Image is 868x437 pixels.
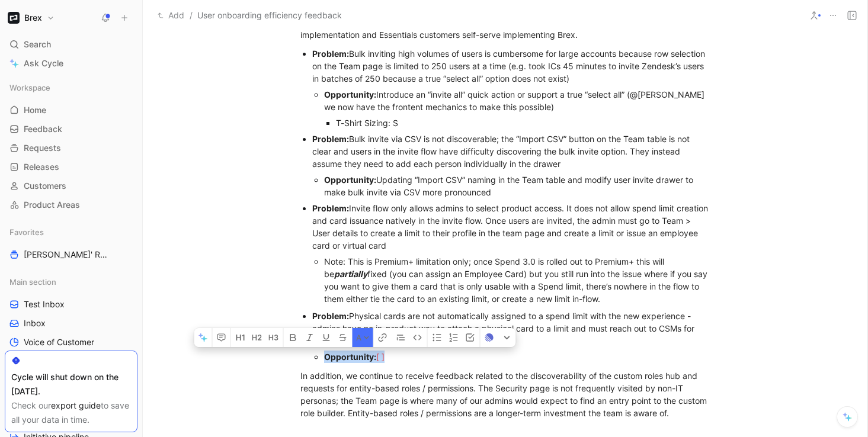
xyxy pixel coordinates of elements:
[324,88,710,113] div: Introduce an “invite all” quick action or support a true “select all” (@[PERSON_NAME] we now have...
[24,161,59,173] span: Releases
[5,101,137,119] a: Home
[312,133,710,170] div: Bulk invite via CSV is not discoverable; the “Import CSV” button on the Team table is not clear a...
[312,203,349,213] strong: Problem:
[312,134,349,144] strong: Problem:
[5,54,137,72] a: Ask Cycle
[24,123,62,135] span: Feedback
[5,9,57,26] button: BrexBrex
[11,399,131,427] div: Check our to save all your data in time.
[312,47,710,85] div: Bulk inviting high volumes of users is cumbersome for large accounts because row selection on the...
[9,226,44,238] span: Favorites
[24,249,111,261] span: [PERSON_NAME]' Requests
[5,314,137,332] a: Inbox
[376,352,385,362] span: [ ]
[5,177,137,195] a: Customers
[8,12,20,24] img: Brex
[5,333,137,351] a: Voice of Customer
[24,199,80,211] span: Product Areas
[51,400,101,410] a: export guide
[324,255,710,305] div: Note: This is Premium+ limitation only; once Spend 3.0 is rolled out to Premium+ this will be fix...
[24,298,65,310] span: Test Inbox
[155,8,187,23] button: Add
[5,158,137,176] a: Releases
[9,82,50,94] span: Workspace
[324,352,376,362] strong: Opportunity:
[312,49,349,59] strong: Problem:
[334,269,367,279] em: partially
[5,79,137,97] div: Workspace
[24,37,51,52] span: Search
[312,310,710,347] div: Physical cards are not automatically assigned to a spend limit with the new experience - admins h...
[11,370,131,399] div: Cycle will shut down on the [DATE].
[24,317,46,329] span: Inbox
[5,139,137,157] a: Requests
[5,223,137,241] div: Favorites
[324,89,376,99] strong: Opportunity:
[190,8,193,23] span: /
[312,202,710,252] div: Invite flow only allows admins to select product access. It does not allow spend limit creation a...
[9,276,56,288] span: Main section
[24,104,46,116] span: Home
[324,175,376,185] strong: Opportunity:
[5,273,137,291] div: Main section
[312,311,349,321] strong: Problem:
[24,12,42,23] h1: Brex
[24,56,63,70] span: Ask Cycle
[5,36,137,53] div: Search
[300,369,710,419] div: In addition, we continue to receive feedback related to the discoverability of the custom roles h...
[24,142,61,154] span: Requests
[24,180,66,192] span: Customers
[5,295,137,313] a: Test Inbox
[5,120,137,138] a: Feedback
[24,336,94,348] span: Voice of Customer
[197,8,342,23] span: User onboarding efficiency feedback
[324,173,710,198] div: Updating “Import CSV” naming in the Team table and modify user invite drawer to make bulk invite ...
[5,196,137,214] a: Product Areas
[336,117,710,129] div: T-Shirt Sizing: S
[5,246,137,264] a: [PERSON_NAME]' Requests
